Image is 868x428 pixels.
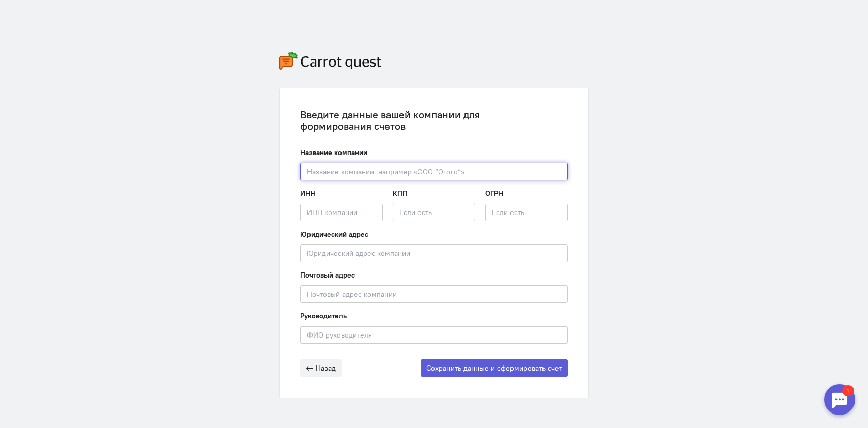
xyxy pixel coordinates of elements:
[300,229,368,239] label: Юридический адрес
[300,244,568,262] input: Юридический адрес компании
[485,188,503,198] label: ОГРН
[300,270,355,280] label: Почтовый адрес
[485,204,568,221] input: Если есть
[316,363,336,373] span: Назад
[300,326,568,344] input: ФИО руководителя
[421,359,568,377] button: Сохранить данные и сформировать счёт
[300,359,342,377] button: Назад
[300,109,568,132] div: Введите данные вашей компании для формирования счетов
[393,204,475,221] input: Если есть
[300,163,568,180] input: Название компании, например «ООО “Огого“»
[300,204,383,221] input: ИНН компании
[300,147,367,158] label: Название компании
[279,52,381,70] img: carrot-quest-logo.svg
[300,285,568,303] input: Почтовый адрес компании
[23,6,35,18] div: 1
[300,311,347,321] label: Руководитель
[393,188,408,198] label: КПП
[300,188,316,198] label: ИНН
